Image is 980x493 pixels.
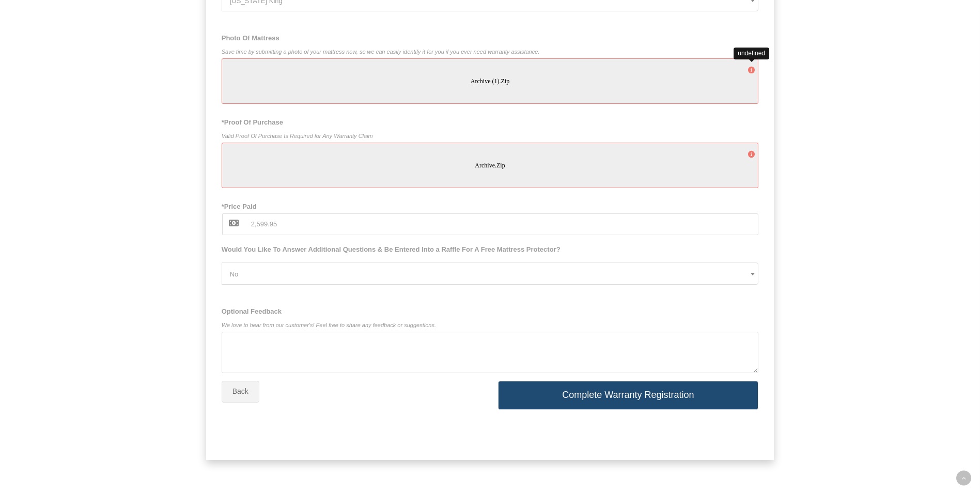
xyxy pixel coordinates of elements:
small: We love to hear from our customer's! Feel free to share any feedback or suggestions. [222,318,759,332]
a: Back to top [956,471,971,486]
span: *Price Paid [222,200,759,213]
span: No [222,263,759,285]
div: archive (1).zip [222,58,759,104]
div: undefined [734,48,769,59]
button: Back [222,381,259,403]
small: Save time by submitting a photo of your mattress now, so we can easily identify it for you if you... [222,45,759,58]
span: Photo Of Mattress [222,32,759,45]
span: *Proof Of Purchase [222,116,759,129]
span: No [230,263,758,285]
button: Complete Warranty Registration [498,381,759,410]
small: Valid Proof Of Purchase Is Required for Any Warranty Claim [222,129,759,143]
span: Optional Feedback [222,305,759,318]
span: Would You Like To Answer Additional Questions & Be Entered Into a Raffle For A Free Mattress Prot... [222,243,759,256]
div: archive.zip [222,143,759,188]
